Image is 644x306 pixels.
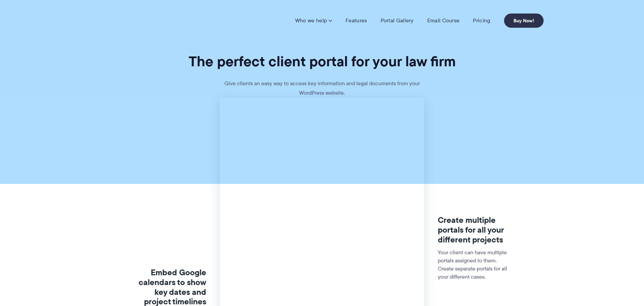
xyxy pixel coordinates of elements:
a: Buy Now! [504,14,544,28]
a: Portal Gallery [381,17,414,24]
a: Email Course [427,17,460,24]
h3: Create multiple portals for all your different projects [438,215,512,244]
a: Features [345,17,367,24]
a: Pricing [473,17,490,24]
p: Give clients an easy way to access key information and legal documents from your WordPress website. [221,79,424,98]
a: Who we help [295,17,332,24]
p: Your client can have multiple portals assigned to them. Create separate portals for all your diff... [438,249,512,281]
